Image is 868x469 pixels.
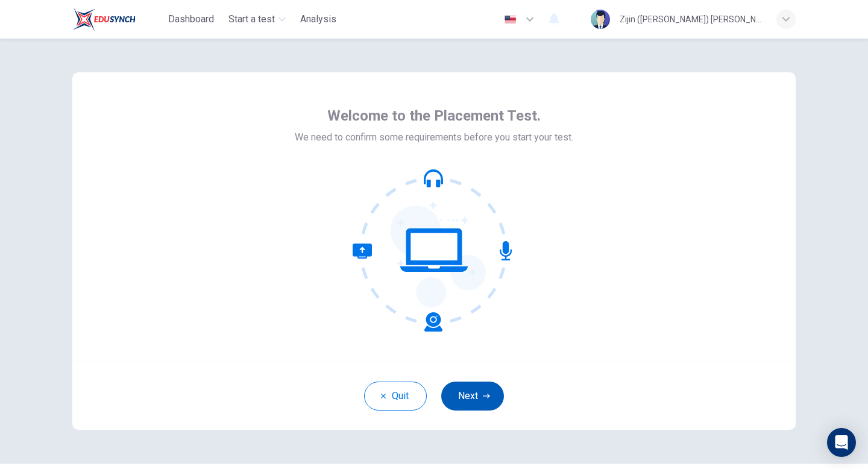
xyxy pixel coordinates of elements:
button: Analysis [295,8,341,30]
span: Dashboard [168,12,214,27]
span: Start a test [228,12,275,27]
button: Dashboard [163,8,219,30]
span: Welcome to the Placement Test. [327,106,541,125]
button: Quit [364,382,427,411]
img: EduSynch logo [72,7,136,31]
div: Zijin ([PERSON_NAME]) [PERSON_NAME] [620,12,762,27]
img: Profile picture [591,10,610,29]
img: en [503,15,518,24]
span: Analysis [300,12,336,27]
button: Next [441,382,504,411]
span: We need to confirm some requirements before you start your test. [295,130,573,145]
div: Open Intercom Messenger [827,428,856,457]
a: EduSynch logo [72,7,163,31]
button: Start a test [224,8,291,30]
